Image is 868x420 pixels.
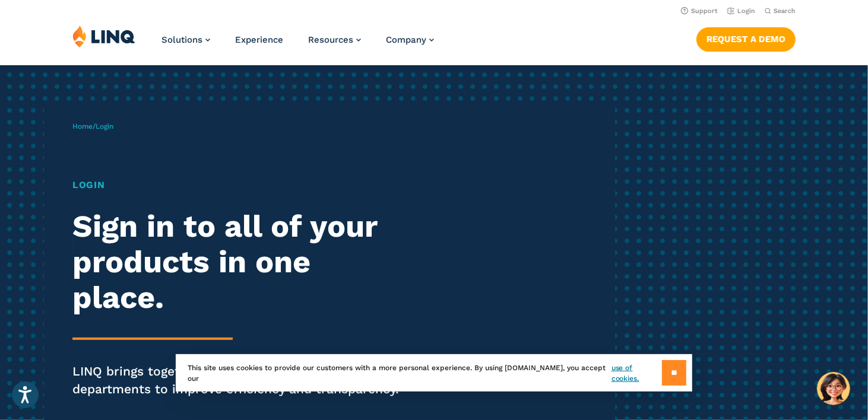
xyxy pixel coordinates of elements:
span: Login [96,122,113,131]
nav: Button Navigation [696,25,796,51]
button: Hello, have a question? Let’s chat. [817,372,850,405]
span: Company [386,34,426,45]
button: Open Search Bar [765,7,796,15]
a: Resources [308,34,361,45]
p: LINQ brings together students, parents and all your departments to improve efficiency and transpa... [72,362,407,398]
h2: Sign in to all of your products in one place. [72,209,407,315]
a: Login [727,7,755,15]
h1: Login [72,178,407,192]
a: Home [72,122,93,131]
a: Solutions [161,34,210,45]
a: Company [386,34,434,45]
a: use of cookies. [612,362,662,384]
a: Support [681,7,718,15]
img: LINQ | K‑12 Software [72,25,135,47]
a: Experience [235,34,283,45]
span: / [72,122,113,131]
span: Solutions [161,34,202,45]
nav: Primary Navigation [161,25,434,64]
span: Search [774,7,796,15]
div: This site uses cookies to provide our customers with a more personal experience. By using [DOMAIN... [176,354,692,392]
a: Request a Demo [696,27,796,51]
span: Resources [308,34,353,45]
